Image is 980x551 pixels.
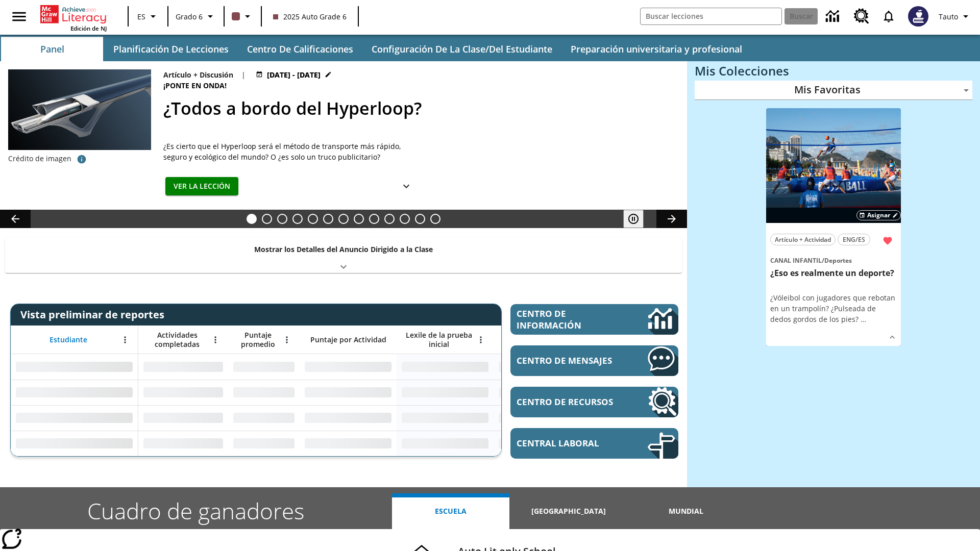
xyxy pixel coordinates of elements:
button: Perfil/Configuración [935,7,976,26]
h3: Mis Colecciones [695,64,972,78]
div: Sin datos, [494,405,591,431]
a: Portada [40,4,107,24]
button: [GEOGRAPHIC_DATA] [509,493,627,529]
p: Crédito de imagen [8,154,71,164]
button: Remover de Favoritas [878,232,897,250]
div: Sin datos, [228,431,300,456]
img: Representación artística del vehículo Hyperloop TT entrando en un túnel [8,69,151,150]
span: Artículo + Actividad [775,234,831,245]
button: Ver más [885,330,900,345]
button: Diapositiva 2 ¿Lo quieres con papas fritas? [262,214,272,224]
span: Tema: Canal Infantil/Deportes [770,255,897,266]
button: Abrir menú [279,332,295,347]
button: Planificación de lecciones [105,37,237,61]
a: Centro de recursos, Se abrirá en una pestaña nueva. [510,387,678,417]
button: Asignar Elegir fechas [856,210,901,220]
span: Tauto [939,11,958,22]
button: Pausar [623,210,644,228]
button: Lenguaje: ES, Selecciona un idioma [132,7,164,26]
button: Abrir menú [208,332,223,347]
span: … [861,314,866,324]
span: Vista preliminar de reportes [20,308,169,321]
button: Configuración de la clase/del estudiante [363,37,560,61]
div: Portada [40,3,107,32]
button: Diapositiva 7 La historia de terror del tomate [338,214,349,224]
h2: ¿Todos a bordo del Hyperloop? [163,95,675,121]
button: Diapositiva 6 Energía solar para todos [323,214,333,224]
span: | [241,69,246,80]
button: Abrir el menú lateral [4,2,34,32]
span: Central laboral [517,437,617,449]
button: Diapositiva 12 En memoria de la jueza O'Connor [415,214,425,224]
span: Edición de NJ [70,24,107,32]
button: Diapositiva 9 La invasión de los CD con Internet [369,214,379,224]
button: Diapositiva 11 ¡Hurra por el Día de la Constitución! [400,214,410,224]
button: Mundial [627,493,745,529]
img: Avatar [908,6,928,27]
div: Mis Favoritas [695,81,972,100]
span: Estudiante [50,335,87,344]
span: Centro de recursos [517,396,617,408]
span: Actividades completadas [143,331,211,349]
div: ¿Es cierto que el Hyperloop será el método de transporte más rápido, seguro y ecológico del mundo... [163,141,419,162]
button: Artículo + Actividad [770,234,836,245]
button: Escuela [392,493,509,529]
button: Ver la lección [165,177,238,196]
div: Mostrar los Detalles del Anuncio Dirigido a la Clase [5,238,682,273]
div: ¿Vóleibol con jugadores que rebotan en un trampolín? ¿Pulseada de dedos gordos de los pies? [770,292,897,324]
span: Grado 6 [176,11,203,22]
button: Diapositiva 3 Niños con trabajos sucios [277,214,287,224]
span: Asignar [867,211,890,220]
button: Diapositiva 1 ¿Todos a bordo del Hyperloop? [247,214,257,224]
span: Puntaje promedio [233,331,282,349]
button: Escoja un nuevo avatar [902,3,935,30]
div: Sin datos, [494,431,591,456]
div: Sin datos, [494,380,591,405]
span: Deportes [824,256,852,265]
button: Preparación universitaria y profesional [562,37,750,61]
div: Sin datos, [138,380,228,405]
button: ENG/ES [838,234,870,245]
button: Panel [1,37,103,61]
span: 2025 Auto Grade 6 [273,11,347,22]
span: ENG/ES [843,234,865,245]
button: Diapositiva 8 La moda en la antigua Roma [354,214,364,224]
span: ES [137,11,145,22]
button: Diapositiva 10 Cocina nativoamericana [384,214,395,224]
button: Diapositiva 5 Los últimos colonos [308,214,318,224]
button: Diapositiva 4 ¿Los autos del futuro? [292,214,303,224]
div: Sin datos, [228,354,300,380]
span: [DATE] - [DATE] [267,69,321,80]
button: El color de la clase es café oscuro. Cambiar el color de la clase. [228,7,258,26]
a: Centro de mensajes [510,345,678,376]
button: Ver más [396,177,416,196]
span: ¡Ponte en onda! [163,80,229,91]
button: Diapositiva 13 El equilibrio de la Constitución [430,214,440,224]
a: Central laboral [510,428,678,459]
span: Centro de información [517,308,613,331]
div: Sin datos, [138,405,228,431]
button: Grado: Grado 6, Elige un grado [171,7,220,26]
button: Abrir menú [473,332,488,347]
div: Sin datos, [228,380,300,405]
button: Abrir menú [117,332,133,347]
a: Centro de recursos, Se abrirá en una pestaña nueva. [848,3,875,30]
div: Sin datos, [228,405,300,431]
a: Centro de información [820,3,848,31]
button: Crédito de foto: Hyperloop Transportation Technologies [71,150,92,168]
div: Pausar [623,210,654,228]
h3: ¿Eso es realmente un deporte? [770,268,897,279]
button: Centro de calificaciones [239,37,361,61]
a: Notificaciones [875,3,902,30]
div: Sin datos, [138,431,228,456]
p: Artículo + Discusión [163,69,233,80]
input: Buscar campo [641,8,781,24]
button: 21 jul - 30 jun Elegir fechas [254,69,334,80]
a: Centro de información [510,304,678,335]
span: Canal Infantil [770,256,822,265]
button: Carrusel de lecciones, seguir [656,210,687,228]
div: Sin datos, [138,354,228,380]
span: Centro de mensajes [517,355,617,366]
span: Lexile de la prueba inicial [402,331,476,349]
p: Mostrar los Detalles del Anuncio Dirigido a la Clase [254,244,433,255]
